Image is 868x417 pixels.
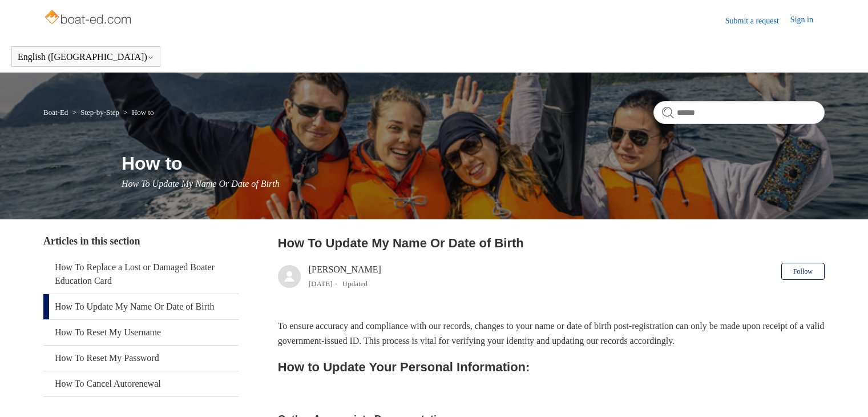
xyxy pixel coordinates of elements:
a: Submit a request [725,15,790,27]
a: How To Reset My Username [43,320,239,345]
h2: How to Update Your Personal Information: [278,357,825,377]
span: Articles in this section [43,235,140,247]
a: How To Cancel Autorenewal [43,371,239,396]
a: How To Replace a Lost or Damaged Boater Education Card [43,255,239,294]
input: Search [653,101,825,124]
div: Live chat [830,379,859,408]
div: [PERSON_NAME] [309,263,381,290]
button: Follow Article [781,263,825,280]
p: To ensure accuracy and compliance with our records, changes to your name or date of birth post-re... [278,319,825,348]
li: How to [121,108,154,117]
time: 04/08/2025, 12:33 [309,279,333,288]
a: Step-by-Step [80,108,119,117]
li: Boat-Ed [43,108,70,117]
li: Updated [342,279,368,288]
a: Sign in [790,14,825,27]
a: How To Update My Name Or Date of Birth [43,294,239,319]
img: Boat-Ed Help Center home page [43,7,134,30]
a: Boat-Ed [43,108,68,117]
a: How To Reset My Password [43,346,239,371]
h1: How to [122,150,825,177]
li: Step-by-Step [70,108,122,117]
span: How To Update My Name Or Date of Birth [122,179,280,189]
h2: How To Update My Name Or Date of Birth [278,234,825,252]
a: How to [132,108,154,117]
button: English ([GEOGRAPHIC_DATA]) [18,52,154,62]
